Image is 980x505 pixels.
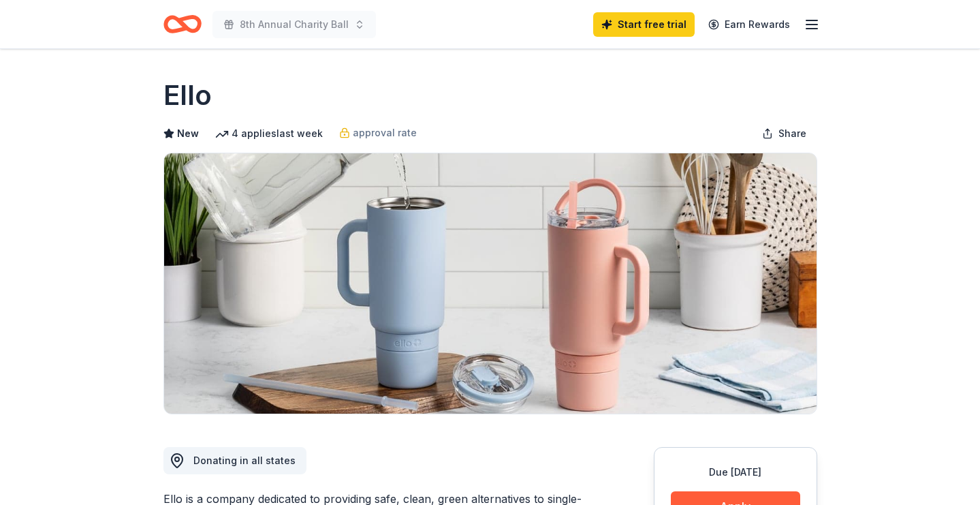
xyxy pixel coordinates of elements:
button: 8th Annual Charity Ball [212,11,376,38]
div: 4 applies last week [215,125,323,142]
span: Share [778,125,806,142]
button: Share [751,120,817,147]
span: approval rate [353,125,417,141]
img: Image for Ello [164,153,817,414]
a: Home [163,8,202,40]
a: approval rate [339,125,417,141]
div: Due [DATE] [671,464,800,480]
span: 8th Annual Charity Ball [240,16,349,33]
span: New [177,125,199,142]
a: Start free trial [593,12,695,37]
span: Donating in all states [193,455,296,466]
a: Earn Rewards [700,12,798,37]
h1: Ello [163,76,212,114]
